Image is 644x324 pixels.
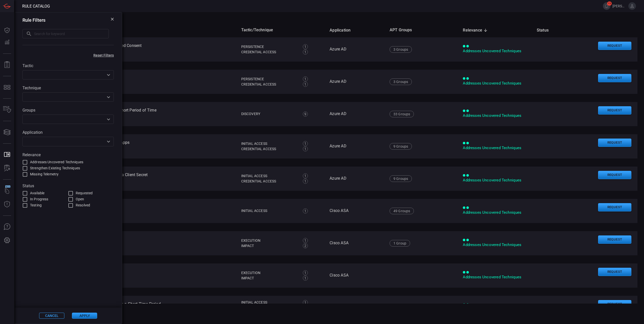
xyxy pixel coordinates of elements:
[76,203,90,208] span: Resolved
[241,76,298,82] div: Persistence
[303,270,308,275] div: 1
[30,203,42,208] span: Testing
[39,313,64,319] button: Cancel
[241,179,298,184] div: Credential Access
[20,199,237,223] td: Cisco ASA - BGP Authentication Failures
[30,172,59,177] span: Missing Telemetry
[326,167,386,191] td: Azure AD
[105,116,112,123] button: Open
[303,112,308,117] div: 9
[241,208,298,213] div: Initial Access
[105,94,112,101] button: Open
[85,53,122,57] button: Reset Filters
[303,243,308,248] div: 2
[241,270,298,276] div: Execution
[390,208,414,214] div: 49 Groups
[303,49,308,55] div: 1
[386,23,459,37] th: APT Groups
[303,173,308,178] div: 1
[326,296,386,320] td: [PERSON_NAME]
[603,2,610,10] button: 15
[326,134,386,158] td: Azure AD
[30,159,83,165] span: Addresses Uncovered Techniques
[326,37,386,62] td: Azure AD
[22,86,114,90] label: Technique
[303,276,308,281] div: 1
[30,166,80,171] span: Strengthen Existing Techniques
[241,141,298,146] div: Initial Access
[390,46,412,53] div: 3 Groups
[241,44,298,49] div: Persistence
[241,238,298,243] div: Execution
[326,70,386,94] td: Azure AD
[76,197,84,202] span: Open
[463,145,528,151] div: Addresses Uncovered Techniques
[598,74,631,82] button: Request
[303,146,308,151] div: 1
[30,197,48,202] span: In Progress
[390,143,412,150] div: 9 Groups
[1,36,13,48] button: Detections
[34,29,109,38] input: Search for keyword
[237,23,326,37] th: Tactic/Technique
[20,37,237,62] td: Azure AD - End User Consent Blocked Due to Risk-Based Consent
[390,111,414,117] div: 33 Groups
[241,173,298,179] div: Initial Access
[390,78,412,85] div: 3 Groups
[22,108,114,113] label: Groups
[598,203,631,211] button: Request
[303,141,308,146] div: 1
[303,76,308,82] div: 1
[1,104,13,116] button: Inventory
[303,238,308,243] div: 1
[303,179,308,184] div: 1
[598,42,631,50] button: Request
[598,235,631,244] button: Request
[241,300,298,305] div: Initial Access
[1,198,13,210] button: Threat Intelligence
[303,44,308,49] div: 1
[598,106,631,115] button: Request
[72,313,97,319] button: Apply
[303,300,308,305] div: 1
[598,171,631,179] button: Request
[330,27,357,33] span: Application
[1,162,13,174] button: ALERT ANALYSIS
[30,191,44,196] span: Available
[241,111,298,117] div: Discovery
[326,102,386,126] td: Azure AD
[1,81,13,93] button: MITRE - Detection Posture
[20,102,237,126] td: Azure AD - Multiple Discovery Commands Used in a Short Period of Time
[22,17,45,23] h3: Rule Filters
[1,234,13,247] button: Preferences
[1,126,13,138] button: Cards
[1,24,13,36] button: Dashboard
[241,243,298,249] div: Impact
[463,178,528,183] div: Addresses Uncovered Techniques
[598,300,631,308] button: Request
[76,191,93,196] span: Requested
[390,175,412,182] div: 9 Groups
[20,296,237,320] td: Cisco Meraki - Multiple IDS Events from the Same IP in a Short Time Period
[607,2,612,6] span: 15
[463,113,528,118] div: Addresses Uncovered Techniques
[20,231,237,255] td: Cisco ASA - Boot Mode Modified
[326,231,386,255] td: Cisco ASA
[463,275,528,280] div: Addresses Uncovered Techniques
[22,4,50,9] span: Rule Catalog
[390,240,410,247] div: 1 Group
[241,276,298,281] div: Impact
[20,134,237,158] td: Azure AD - Potential Access Token Theft from Office Apps
[598,268,631,276] button: Request
[105,71,112,78] button: Open
[598,139,631,147] button: Request
[20,70,237,94] td: Azure AD - End User Consent to Application
[326,199,386,223] td: Cisco ASA
[1,149,13,161] button: Rule Catalog
[22,130,114,135] label: Application
[303,208,308,213] div: 1
[463,48,528,54] div: Addresses Uncovered Techniques
[241,49,298,55] div: Credential Access
[1,221,13,233] button: Ask Us A Question
[20,167,237,191] td: Azure AD - Service Management API Authentication via Client Secret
